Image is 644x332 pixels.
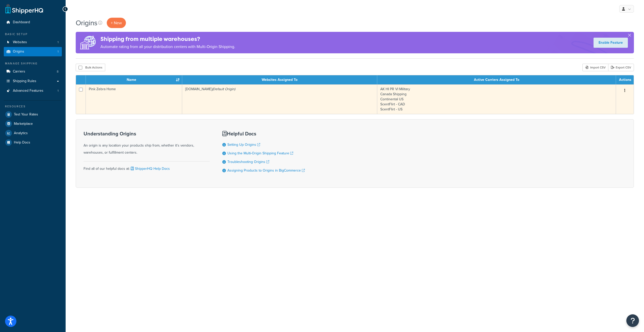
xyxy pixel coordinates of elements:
[13,20,30,25] span: Dashboard
[4,47,62,56] a: Origins 1
[4,129,62,138] a: Analytics
[4,38,62,47] li: Websites
[4,67,62,76] a: Carriers 8
[4,86,62,96] a: Advanced Features 1
[4,61,62,66] div: Manage Shipping
[107,18,126,28] a: + New
[4,47,62,56] li: Origins
[84,131,210,156] div: An origin is any location your products ship from, whether it's vendors, warehouses, or fulfillme...
[57,69,59,74] span: 8
[100,35,235,43] h4: Shipping from multiple warehouses?
[13,50,24,54] span: Origins
[227,159,269,164] a: Troubleshooting Origins
[4,77,62,86] a: Shipping Rules
[608,64,634,71] a: Export CSV
[76,32,100,53] img: ad-origins-multi-dfa493678c5a35abed25fd24b4b8a3fa3505936ce257c16c00bdefe2f3200be3.png
[222,131,305,136] h3: Helpful Docs
[182,84,378,114] td: [DOMAIN_NAME]
[58,89,59,93] span: 1
[4,38,62,47] a: Websites 1
[227,168,305,173] a: Assigning Products to Origins in BigCommerce
[4,119,62,128] a: Marketplace
[616,75,634,84] th: Actions
[13,40,27,44] span: Websites
[14,131,28,135] span: Analytics
[111,20,122,26] span: + New
[227,142,260,147] a: Setting Up Origins
[182,75,378,84] th: Websites Assigned To
[14,122,33,126] span: Marketplace
[4,104,62,109] div: Resources
[212,86,235,92] i: (Default Origin)
[13,69,25,74] span: Carriers
[4,138,62,147] a: Help Docs
[582,64,608,71] div: Import CSV
[377,75,616,84] th: Active Carriers Assigned To
[5,4,43,14] a: ShipperHQ Home
[4,67,62,76] li: Carriers
[86,75,182,84] th: Name : activate to sort column ascending
[14,112,38,117] span: Test Your Rates
[58,40,59,44] span: 1
[14,140,30,145] span: Help Docs
[76,18,97,28] h1: Origins
[58,50,59,54] span: 1
[13,79,36,83] span: Shipping Rules
[227,151,293,156] a: Using the Multi-Origin Shipping Feature
[4,110,62,119] a: Test Your Rates
[86,84,182,114] td: Pink Zebra Home
[594,38,628,48] a: Enable Feature
[76,64,105,71] button: Bulk Actions
[84,161,210,172] div: Find all of our helpful docs at:
[4,18,62,27] a: Dashboard
[626,314,639,327] button: Open Resource Center
[4,32,62,36] div: Basic Setup
[100,43,235,50] p: Automate rating from all your distribution centers with Multi-Origin Shipping.
[4,86,62,96] li: Advanced Features
[84,131,210,136] h3: Understanding Origins
[13,89,43,93] span: Advanced Features
[377,84,616,114] td: AK HI PR VI Military Canada Shipping Continental US ScentFlirt - CAD ScentFlirt - US
[130,166,170,171] a: ShipperHQ Help Docs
